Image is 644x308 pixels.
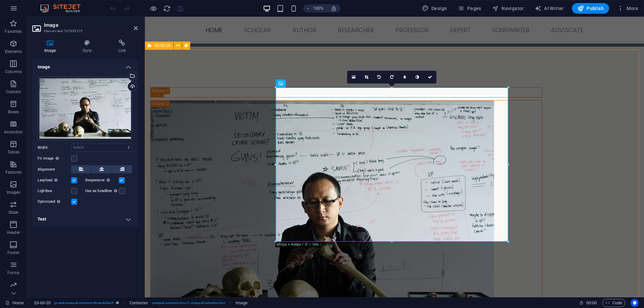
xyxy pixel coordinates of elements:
[7,270,19,275] p: Forms
[163,5,171,12] i: Reload page
[38,155,71,163] label: Fit image
[85,187,119,195] label: Use as headline
[347,71,360,83] a: Select files from the file manager, stock photos, or upload file(s)
[116,301,119,305] i: This element is a customizable preset
[235,299,248,307] span: Click to select. Double-click to edit
[532,3,567,14] button: AI Writer
[39,4,89,12] img: Editor Logo
[38,198,71,206] label: Optimized
[492,5,524,12] span: Navigator
[70,40,106,54] h4: Style
[38,76,132,141] div: RJBones.jpg
[424,71,436,83] a: Confirm ( Ctrl ⏎ )
[411,71,424,83] a: Greyscale
[586,299,597,307] span: 00 00
[4,129,23,135] p: Accordion
[331,5,337,11] i: On resize automatically adjust zoom level to fit chosen device.
[34,299,248,307] nav: breadcrumb
[32,40,70,54] h4: Image
[8,109,19,115] p: Boxes
[5,170,21,175] p: Features
[455,3,484,14] button: Pages
[419,3,450,14] div: Design (Ctrl+Alt+Y)
[129,299,148,307] span: Click to select. Double-click to edit
[489,3,527,14] button: Navigator
[6,89,21,95] p: Content
[631,299,639,307] button: Usercentrics
[38,176,71,184] label: Lazyload
[360,71,373,83] a: Crop mode
[7,149,19,155] p: Tables
[605,299,622,307] span: Code
[7,230,20,235] p: Header
[535,5,564,12] span: AI Writer
[398,71,411,83] a: Blur
[32,211,138,227] h4: Text
[579,299,597,307] h6: Session time
[7,190,20,195] p: Images
[572,3,609,14] button: Publish
[149,4,157,12] button: Click here to leave preview mode and continue editing
[106,40,138,54] h4: Link
[458,5,481,12] span: Pages
[5,29,22,34] p: Favorites
[617,5,638,12] span: More
[38,166,71,174] label: Alignment
[591,300,592,305] span: :
[155,44,171,48] span: 20-60-20
[7,250,19,255] p: Footer
[602,299,625,307] button: Code
[577,5,604,12] span: Publish
[5,299,24,307] a: Click to cancel selection. Double-click to open Pages
[163,4,171,12] button: reload
[5,49,22,54] p: Elements
[614,3,641,14] button: More
[419,3,450,14] button: Design
[422,5,447,12] span: Design
[313,4,324,12] h6: 100%
[38,187,71,195] label: Lightbox
[8,210,19,215] p: Slider
[385,71,398,83] a: Rotate right 90°
[85,176,119,184] label: Responsive
[32,59,138,71] h4: Image
[303,4,327,12] button: 100%
[38,146,71,149] label: Width
[373,71,385,83] a: Rotate left 90°
[53,299,113,307] span: . preset-unequal-columns-three-default
[44,22,138,28] h2: Image
[151,299,225,307] span: . unequal-columns-box-2 .unequal-columns-box
[34,299,51,307] span: Click to select. Double-click to edit
[44,28,124,34] h3: Element #ed-767859375
[5,69,22,74] p: Columns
